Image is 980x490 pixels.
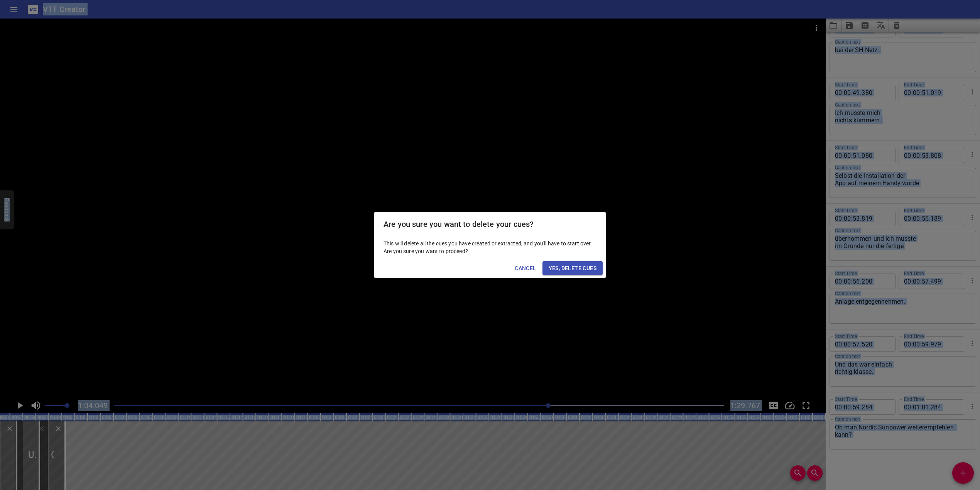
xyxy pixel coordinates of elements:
button: Yes, Delete Cues [542,261,603,275]
button: Cancel [512,261,539,275]
h2: Are you sure you want to delete your cues? [384,218,596,230]
span: Yes, Delete Cues [549,264,596,273]
div: This will delete all the cues you have created or extracted, and you'll have to start over. Are y... [374,237,606,258]
span: Cancel [515,264,536,273]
